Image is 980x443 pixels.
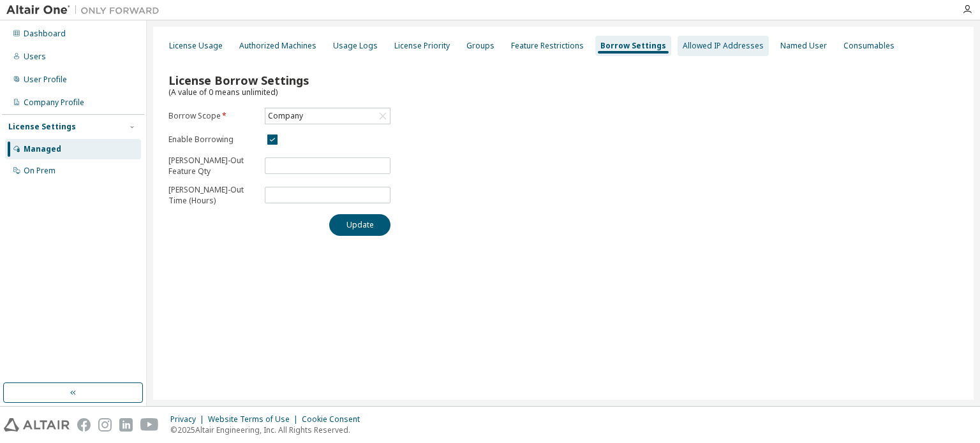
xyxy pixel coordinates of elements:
div: Borrow Settings [600,41,666,51]
img: instagram.svg [98,418,112,432]
div: Authorized Machines [239,41,316,51]
div: On Prem [24,166,56,176]
div: License Settings [8,122,76,132]
div: Users [24,52,46,62]
div: Dashboard [24,29,66,39]
div: Managed [24,144,61,154]
p: [PERSON_NAME]-Out Time (Hours) [168,184,257,206]
div: License Usage [169,41,223,51]
div: User Profile [24,75,67,85]
p: [PERSON_NAME]-Out Feature Qty [168,155,257,177]
span: License Borrow Settings [168,73,309,88]
div: Consumables [843,41,895,51]
div: License Priority [394,41,450,51]
img: facebook.svg [77,418,91,432]
img: linkedin.svg [119,418,133,432]
div: Usage Logs [333,41,378,51]
p: © 2025 Altair Engineering, Inc. All Rights Reserved. [170,425,367,435]
label: Borrow Scope [168,111,257,121]
div: Named User [780,41,827,51]
button: Update [329,214,390,236]
div: Feature Restrictions [511,41,584,51]
span: (A value of 0 means unlimited) [168,87,278,98]
img: altair_logo.svg [4,418,70,432]
div: Company [266,109,305,123]
div: Privacy [170,414,208,425]
div: Allowed IP Addresses [683,41,764,51]
div: Groups [466,41,494,51]
div: Cookie Consent [302,414,367,425]
div: Website Terms of Use [208,414,302,425]
img: youtube.svg [140,418,159,432]
img: Altair One [6,4,166,17]
label: Enable Borrowing [168,134,257,145]
div: Company [265,108,390,124]
div: Company Profile [24,98,84,108]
